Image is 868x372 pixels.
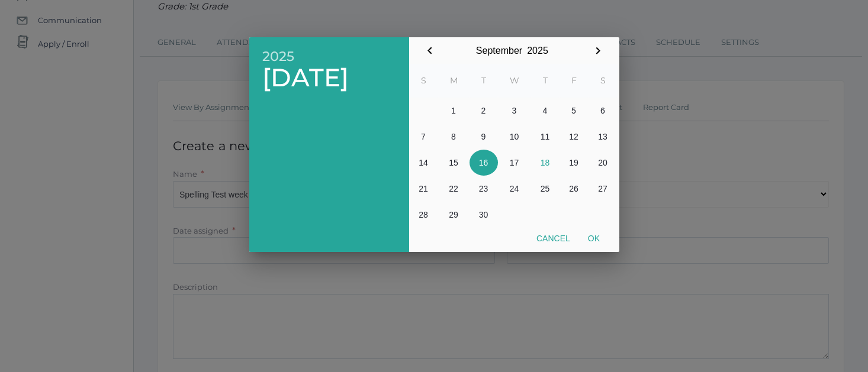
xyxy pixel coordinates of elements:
button: 14 [409,150,438,176]
button: 28 [409,202,438,228]
abbr: Sunday [421,75,426,86]
button: 19 [560,150,589,176]
button: 24 [498,176,531,202]
button: 6 [589,98,618,124]
button: 30 [470,202,498,228]
abbr: Tuesday [481,75,486,86]
button: 1 [438,98,470,124]
span: [DATE] [262,64,396,92]
button: 4 [531,98,560,124]
button: 9 [470,124,498,150]
button: 18 [531,150,560,176]
button: 15 [438,150,470,176]
button: 3 [498,98,531,124]
abbr: Wednesday [510,75,519,86]
button: 12 [560,124,589,150]
button: 20 [589,150,618,176]
button: 5 [560,98,589,124]
button: 25 [531,176,560,202]
button: 17 [498,150,531,176]
span: 2025 [262,49,396,64]
button: 7 [409,124,438,150]
button: Cancel [528,228,579,249]
button: 13 [589,124,618,150]
abbr: Thursday [543,75,548,86]
button: 2 [470,98,498,124]
button: 22 [438,176,470,202]
button: 27 [589,176,618,202]
button: 16 [470,150,498,176]
button: 11 [531,124,560,150]
button: 21 [409,176,438,202]
button: 10 [498,124,531,150]
button: 29 [438,202,470,228]
button: 23 [470,176,498,202]
button: 26 [560,176,589,202]
button: Ok [579,228,609,249]
abbr: Friday [571,75,577,86]
abbr: Saturday [600,75,606,86]
button: 8 [438,124,470,150]
abbr: Monday [450,75,458,86]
